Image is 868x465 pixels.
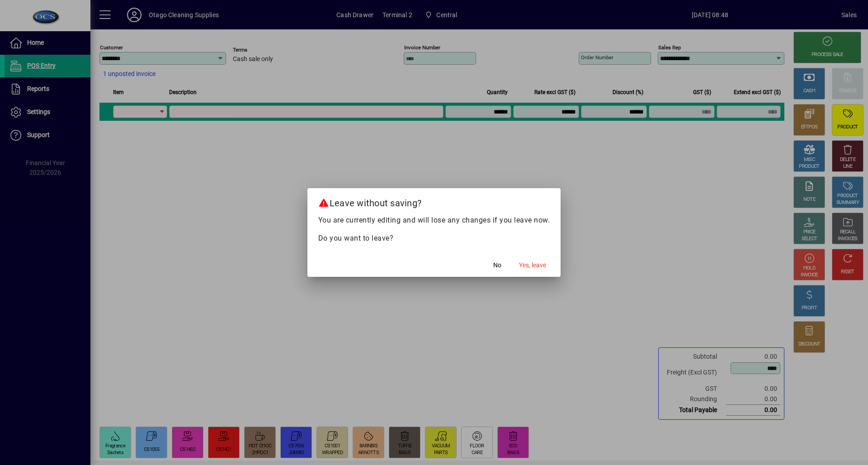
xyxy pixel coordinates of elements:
p: Do you want to leave? [318,233,550,244]
button: No [483,257,512,273]
h2: Leave without saving? [307,188,561,214]
button: Yes, leave [515,257,550,273]
span: Yes, leave [519,261,546,270]
span: No [493,261,501,270]
p: You are currently editing and will lose any changes if you leave now. [318,215,550,226]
